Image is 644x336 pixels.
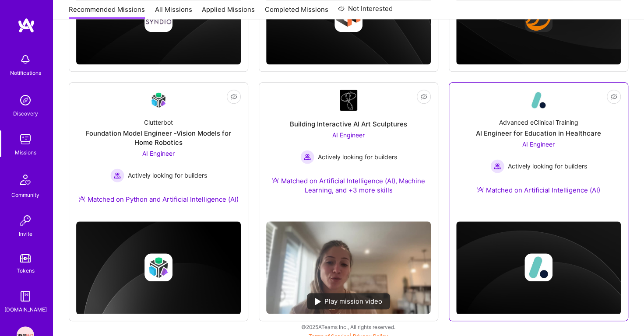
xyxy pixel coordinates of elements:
a: Recommended Missions [69,5,145,19]
img: Company logo [144,253,172,281]
img: cover [456,221,621,315]
span: Actively looking for builders [128,171,207,180]
i: icon EyeClosed [230,93,237,100]
i: icon EyeClosed [420,93,427,100]
img: Actively looking for builders [300,150,314,164]
img: Ateam Purple Icon [477,186,484,193]
span: AI Engineer [522,140,555,148]
img: logo [18,17,35,33]
div: Matched on Python and Artificial Intelligence (AI) [78,195,239,204]
img: discovery [17,91,34,109]
span: Actively looking for builders [318,152,397,161]
a: Company LogoBuilding Interactive AI Art SculpturesAI Engineer Actively looking for buildersActive... [266,90,431,214]
div: Foundation Model Engineer -Vision Models for Home Robotics [76,129,241,147]
img: Company Logo [148,90,169,110]
div: Matched on Artificial Intelligence (AI) [477,185,600,195]
div: Play mission video [307,293,390,309]
img: Actively looking for builders [110,168,124,182]
a: Not Interested [338,3,393,19]
img: Ateam Purple Icon [272,177,279,184]
i: icon EyeClosed [610,93,617,100]
img: cover [76,221,241,315]
img: Actively looking for builders [490,159,504,173]
div: Building Interactive AI Art Sculptures [290,119,407,129]
img: Company Logo [340,90,357,111]
a: Company LogoClutterbotFoundation Model Engineer -Vision Models for Home RoboticsAI Engineer Activ... [76,90,241,214]
img: Ateam Purple Icon [78,195,85,202]
a: Company LogoAdvanced eClinical TrainingAI Engineer for Education in HealthcareAI Engineer Activel... [456,90,621,205]
a: Completed Missions [265,5,328,19]
img: play [315,298,321,305]
a: All Missions [155,5,192,19]
div: [DOMAIN_NAME] [4,305,47,314]
img: Community [15,169,36,190]
span: Actively looking for builders [508,161,587,171]
img: Company logo [524,253,553,281]
div: Invite [19,229,32,238]
div: Notifications [10,68,41,77]
img: Company Logo [528,90,549,111]
span: AI Engineer [142,150,175,157]
div: Community [11,190,39,199]
img: guide book [17,287,34,305]
div: Tokens [17,266,35,275]
img: teamwork [17,130,34,148]
div: Discovery [13,109,38,118]
div: Clutterbot [144,118,173,127]
div: Missions [15,148,36,157]
img: tokens [20,254,31,262]
div: AI Engineer for Education in Healthcare [476,129,601,138]
a: Applied Missions [202,5,255,19]
div: Matched on Artificial Intelligence (AI), Machine Learning, and +3 more skills [266,176,431,195]
img: No Mission [266,221,431,314]
span: AI Engineer [332,131,365,139]
div: Advanced eClinical Training [499,118,578,127]
img: Invite [17,212,34,229]
img: bell [17,51,34,68]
